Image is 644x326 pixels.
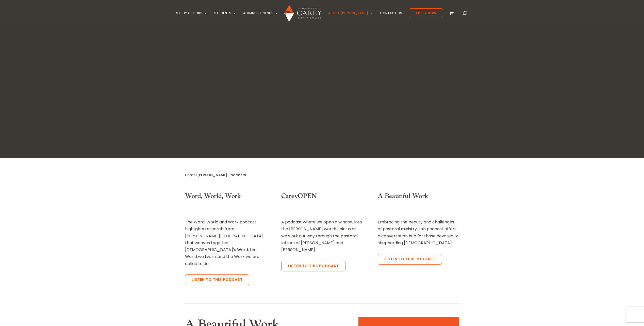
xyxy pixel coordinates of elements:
a: Apply Now [409,8,443,18]
p: Embracing the beauty and challenges of pastoral ministry, this podcast offers a conversation hub ... [378,219,459,246]
a: About [PERSON_NAME] [328,11,373,23]
a: Contact Us [380,11,402,23]
span: [PERSON_NAME] Podcasts [197,172,246,177]
span: The Word, World and Work podcast highlights research from [PERSON_NAME][GEOGRAPHIC_DATA] that wea... [185,219,263,266]
a: Listen to this podcast [378,254,442,265]
a: Listen to this podcast [185,274,249,285]
span: A podcast where we open a window into the [PERSON_NAME] world! Join us as we work our way through... [281,219,362,253]
a: Students [214,11,237,23]
a: Home [185,172,196,177]
a: Listen to this podcast [281,261,345,271]
h1: Word, World, Work [185,192,266,203]
a: Alumni & Friends [243,11,279,23]
h1: A Beautiful Work [378,192,459,203]
img: Carey Baptist College [284,5,322,22]
span: » [185,172,246,177]
h1: CareyOPEN [281,192,362,203]
a: Study Options [176,11,208,23]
